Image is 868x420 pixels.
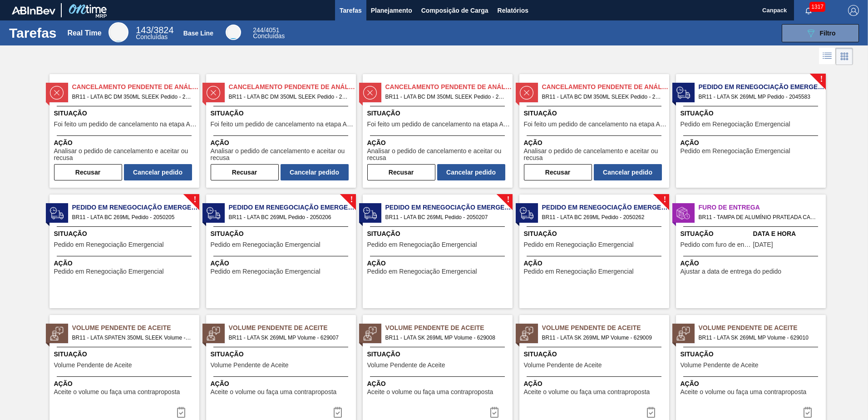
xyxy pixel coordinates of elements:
[819,48,836,65] div: Visão em Lista
[193,196,196,203] span: !
[136,26,173,40] div: Real Time
[54,162,192,180] div: Completar tarefa: 30344556
[385,212,505,222] span: BR11 - LATA BC 269ML Pedido - 2050207
[136,33,168,40] span: Concluídas
[699,333,819,343] span: BR11 - LATA SK 269ML MP Volume - 629010
[72,333,192,343] span: BR11 - LATA SPATEN 350ML SLEEK Volume - 628916
[253,26,263,34] span: 244
[54,229,197,239] span: Situação
[229,203,356,212] span: Pedido em Renegociação Emergencial
[72,212,192,222] span: BR11 - LATA BC 269ML Pedido - 2050205
[124,164,192,180] button: Cancelar pedido
[54,259,197,268] span: Ação
[367,241,477,248] span: Pedido em Renegociação Emergencial
[211,229,354,239] span: Situação
[809,2,825,12] span: 1317
[836,48,853,65] div: Visão em Cards
[229,92,349,102] span: BR11 - LATA BC DM 350ML SLEEK Pedido - 2049484
[681,389,807,395] span: Aceite o volume ou faça uma contraproposta
[229,212,349,222] span: BR11 - LATA BC 269ML Pedido - 2050206
[524,138,667,148] span: Ação
[542,203,669,212] span: Pedido em Renegociação Emergencial
[54,389,180,395] span: Aceite o volume ou faça uma contraproposta
[542,92,662,102] span: BR11 - LATA BC DM 350ML SLEEK Pedido - 2049486
[211,162,349,180] div: Completar tarefa: 30344557
[350,196,353,203] span: !
[542,323,669,333] span: Volume Pendente de Aceite
[367,109,510,118] span: Situação
[226,25,241,40] div: Base Line
[54,241,164,248] span: Pedido em Renegociação Emergencial
[681,268,782,275] span: Ajustar a data de entrega do pedido
[681,148,790,155] span: Pedido em Renegociação Emergencial
[524,389,650,395] span: Aceite o volume ou faça uma contraproposta
[524,379,667,389] span: Ação
[211,350,354,359] span: Situação
[524,362,602,369] span: Volume Pendente de Aceite
[524,350,667,359] span: Situação
[367,389,493,395] span: Aceite o volume ou faça uma contraproposta
[50,327,64,340] img: status
[211,389,337,395] span: Aceite o volume ou faça uma contraproposta
[663,196,666,203] span: !
[367,268,477,275] span: Pedido em Renegociação Emergencial
[54,121,197,128] span: Foi feito um pedido de cancelamento na etapa Aguardando Faturamento
[681,138,824,148] span: Ação
[176,407,187,418] img: icon-task-complete
[385,203,513,212] span: Pedido em Renegociação Emergencial
[211,362,289,369] span: Volume Pendente de Aceite
[385,82,513,92] span: Cancelamento Pendente de Análise
[363,327,377,340] img: status
[385,323,513,333] span: Volume Pendente de Aceite
[542,212,662,222] span: BR11 - LATA BC 269ML Pedido - 2050262
[542,82,669,92] span: Cancelamento Pendente de Análise
[594,164,662,180] button: Cancelar pedido
[367,164,435,180] button: Recusar
[72,323,199,333] span: Volume Pendente de Aceite
[681,362,759,369] span: Volume Pendente de Aceite
[524,229,667,239] span: Situação
[820,30,836,37] span: Filtro
[211,164,279,180] button: Recusar
[676,327,690,340] img: status
[367,121,510,128] span: Foi feito um pedido de cancelamento na etapa Aguardando Faturamento
[211,268,321,275] span: Pedido em Renegociação Emergencial
[211,138,354,148] span: Ação
[211,148,354,162] span: Analisar o pedido de cancelamento e aceitar ou recusa
[211,241,321,248] span: Pedido em Renegociação Emergencial
[542,333,662,343] span: BR11 - LATA SK 269ML MP Volume - 629009
[699,82,826,92] span: Pedido em Renegociação Emergencial
[524,109,667,118] span: Situação
[524,268,634,275] span: Pedido em Renegociação Emergencial
[676,86,690,100] img: status
[524,241,634,248] span: Pedido em Renegociação Emergencial
[681,350,824,359] span: Situação
[67,29,101,37] div: Real Time
[681,109,824,118] span: Situação
[681,241,751,248] span: Pedido com furo de entrega
[50,206,64,220] img: status
[136,25,173,35] span: / 3824
[207,206,220,220] img: status
[367,138,510,148] span: Ação
[253,27,285,39] div: Base Line
[253,32,285,40] span: Concluídas
[211,109,354,118] span: Situação
[367,379,510,389] span: Ação
[794,4,823,17] button: Notificações
[367,350,510,359] span: Situação
[54,164,122,180] button: Recusar
[229,333,349,343] span: BR11 - LATA SK 269ML MP Volume - 629007
[229,82,356,92] span: Cancelamento Pendente de Análise
[253,26,279,34] span: / 4051
[676,206,690,220] img: status
[524,164,592,180] button: Recusar
[385,333,505,343] span: BR11 - LATA SK 269ML MP Volume - 629008
[524,162,662,180] div: Completar tarefa: 30344559
[332,407,343,418] img: icon-task-complete
[646,407,656,418] img: icon-task-complete
[421,5,488,16] span: Composição de Carga
[207,327,220,340] img: status
[54,148,197,162] span: Analisar o pedido de cancelamento e aceitar ou recusa
[211,259,354,268] span: Ação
